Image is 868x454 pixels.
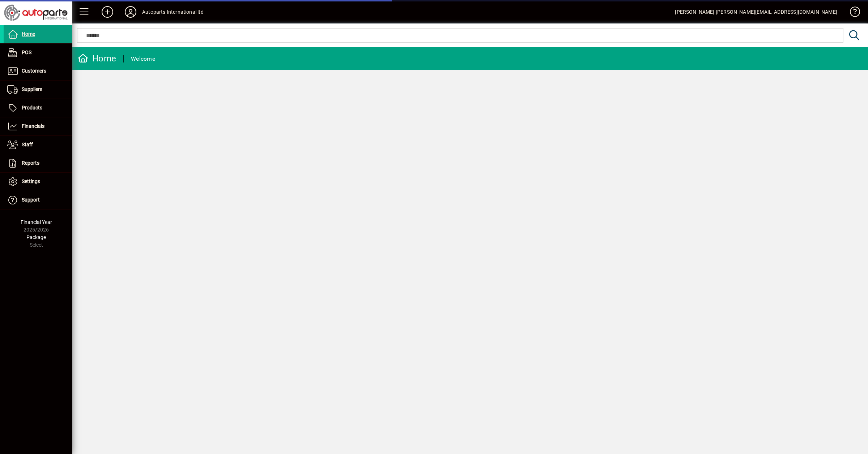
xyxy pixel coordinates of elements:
div: [PERSON_NAME] [PERSON_NAME][EMAIL_ADDRESS][DOMAIN_NAME] [675,6,837,18]
span: Financials [22,123,44,129]
span: Home [22,31,35,37]
a: Reports [4,154,72,172]
a: Staff [4,136,72,154]
span: Products [22,105,42,111]
span: Customers [22,68,46,74]
div: Autoparts International ltd [142,6,204,18]
a: Suppliers [4,81,72,99]
a: Support [4,191,72,209]
span: Support [22,197,40,203]
a: Knowledge Base [844,1,859,25]
a: Products [4,99,72,117]
a: Settings [4,173,72,191]
button: Add [96,5,119,18]
a: Financials [4,117,72,135]
span: Staff [22,142,33,147]
span: POS [22,49,31,55]
div: Home [78,53,116,64]
span: Reports [22,160,39,166]
a: Customers [4,62,72,80]
span: Settings [22,178,40,184]
a: POS [4,44,72,62]
button: Profile [119,5,142,18]
div: Welcome [131,53,155,65]
span: Financial Year [21,219,52,225]
span: Suppliers [22,86,42,92]
span: Package [26,234,46,240]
